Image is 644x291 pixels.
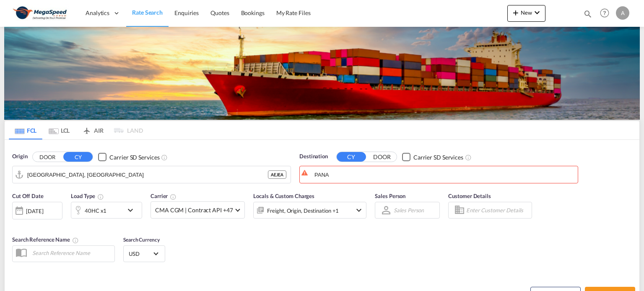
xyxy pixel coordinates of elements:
[253,193,314,199] span: Locals & Custom Charges
[210,9,229,16] span: Quotes
[42,121,76,139] md-tab-item: LCL
[413,153,463,162] div: Carrier SD Services
[9,121,143,139] md-pagination-wrapper: Use the left and right arrow keys to navigate between tabs
[13,166,291,183] md-input-container: Jebel Ali, AEJEA
[299,152,328,161] span: Destination
[597,6,612,20] span: Help
[616,6,629,20] div: A
[97,193,104,200] md-icon: icon-information-outline
[267,205,339,216] div: Freight Origin Destination Factory Stuffing
[9,121,42,139] md-tab-item: FCL
[155,206,233,214] span: CMA CGM | Contract API +47
[71,202,142,219] div: 40HC x1icon-chevron-down
[132,9,163,16] span: Rate Search
[12,219,18,230] md-datepicker: Select
[12,202,62,219] div: [DATE]
[337,152,366,162] button: CY
[129,250,152,258] span: USD
[583,9,592,22] div: icon-magnify
[465,154,472,161] md-icon: Unchecked: Search for CY (Container Yard) services for all selected carriers.Checked : Search for...
[375,193,405,199] span: Sales Person
[151,193,177,199] span: Carrier
[314,168,574,181] input: Search by Port
[26,207,43,215] div: [DATE]
[241,9,265,16] span: Bookings
[466,204,529,216] input: Enter Customer Details
[98,152,159,161] md-checkbox: Checkbox No Ink
[125,205,140,215] md-icon: icon-chevron-down
[393,204,425,216] md-select: Sales Person
[12,152,27,161] span: Origin
[253,202,366,219] div: Freight Origin Destination Factory Stuffingicon-chevron-down
[532,8,542,18] md-icon: icon-chevron-down
[161,154,168,161] md-icon: Unchecked: Search for CY (Container Yard) services for all selected carriers.Checked : Search for...
[511,8,521,18] md-icon: icon-plus 400-fg
[268,170,286,179] div: AEJEA
[123,237,160,243] span: Search Currency
[4,27,640,120] img: LCL+%26+FCL+BACKGROUND.png
[402,152,463,161] md-checkbox: Checkbox No Ink
[12,193,44,199] span: Cut Off Date
[12,236,79,243] span: Search Reference Name
[33,152,62,162] button: DOOR
[72,237,79,244] md-icon: Your search will be saved by the below given name
[109,153,159,162] div: Carrier SD Services
[170,193,177,200] md-icon: The selected Trucker/Carrierwill be displayed in the rate results If the rates are from another f...
[276,9,311,16] span: My Rate Files
[511,9,542,16] span: New
[85,205,106,216] div: 40HC x1
[27,168,268,181] input: Search by Port
[300,166,578,183] md-input-container: Pointe Noire, CGPNR
[71,193,104,199] span: Load Type
[507,5,545,22] button: icon-plus 400-fgNewicon-chevron-down
[76,121,109,139] md-tab-item: AIR
[174,9,199,16] span: Enquiries
[583,9,592,18] md-icon: icon-magnify
[367,152,397,162] button: DOOR
[13,4,69,23] img: ad002ba0aea611eda5429768204679d3.JPG
[354,205,364,215] md-icon: icon-chevron-down
[28,247,114,259] input: Search Reference Name
[597,6,616,21] div: Help
[63,152,93,162] button: CY
[448,193,491,199] span: Customer Details
[128,247,161,260] md-select: Select Currency: $ USDUnited States Dollar
[82,126,92,132] md-icon: icon-airplane
[86,9,109,17] span: Analytics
